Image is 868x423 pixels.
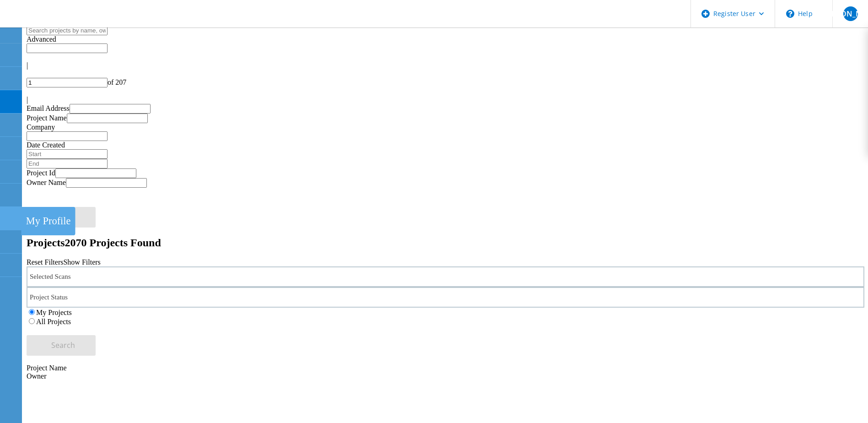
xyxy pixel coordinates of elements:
span: Advanced [27,35,56,43]
input: Search projects by name, owner, ID, company, etc [27,26,108,35]
label: Project Name [27,114,67,122]
b: Projects [27,237,65,249]
div: Project Status [27,287,864,308]
span: 2070 Projects Found [65,237,161,249]
a: Show Filters [63,258,100,266]
label: All Projects [36,318,71,325]
label: My Projects [36,309,72,316]
button: Search [27,335,96,356]
span: of 207 [108,78,126,86]
div: Selected Scans [27,266,864,287]
div: Owner [27,372,864,380]
input: End [27,159,108,168]
div: | [27,61,864,70]
div: My Profile [26,215,71,227]
span: Search [51,340,75,350]
label: Owner Name [27,179,66,186]
label: Company [27,123,55,131]
label: Project Id [27,169,55,177]
label: Email Address [27,104,70,112]
a: Live Optics Dashboard [9,18,108,26]
div: | [27,96,864,104]
label: Date Created [27,141,65,149]
div: Project Name [27,364,864,372]
a: Reset Filters [27,258,63,266]
svg: \n [786,10,794,18]
input: Start [27,149,108,159]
